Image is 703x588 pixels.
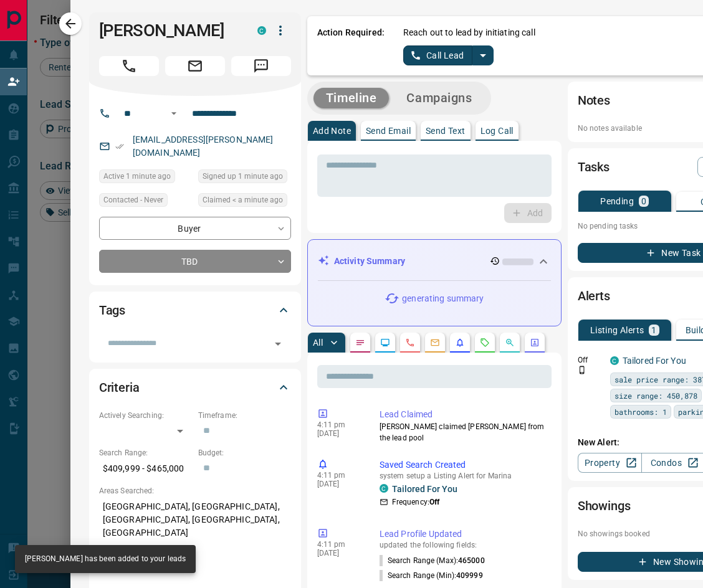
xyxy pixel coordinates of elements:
p: Budget: [198,447,291,458]
p: $409,999 - $465,000 [99,458,192,479]
p: Search Range (Min) : [380,570,483,581]
a: Property [578,453,642,473]
p: [DATE] [317,480,361,488]
div: Sun Oct 12 2025 [99,169,192,187]
p: 0 [641,197,646,206]
p: Actively Searching: [99,410,192,421]
div: Tags [99,295,291,325]
p: Areas Searched: [99,485,291,496]
div: condos.ca [380,484,388,493]
div: Sun Oct 12 2025 [198,169,291,187]
button: Open [269,335,287,353]
svg: Emails [430,338,440,348]
div: condos.ca [610,356,619,365]
svg: Push Notification Only [578,366,586,374]
p: Log Call [481,126,514,135]
strong: Off [429,498,439,506]
p: 4:11 pm [317,540,361,549]
p: 1 [651,326,656,334]
svg: Calls [405,338,415,348]
svg: Email Verified [115,142,124,151]
span: Call [99,56,159,76]
p: Lead Profile Updated [380,528,547,541]
p: Pending [600,197,634,206]
p: generating summary [402,292,484,305]
p: Send Text [426,126,466,135]
span: bathrooms: 1 [615,405,667,418]
p: updated the following fields: [380,541,547,549]
div: TBD [99,250,291,273]
span: Claimed < a minute ago [203,194,283,206]
span: 465000 [458,556,485,565]
p: 4:11 pm [317,420,361,429]
p: system setup a Listing Alert for Marina [380,472,547,480]
div: split button [403,45,494,65]
div: Activity Summary [318,250,551,273]
button: Call Lead [403,45,472,65]
p: [GEOGRAPHIC_DATA], [GEOGRAPHIC_DATA], [GEOGRAPHIC_DATA], [GEOGRAPHIC_DATA], [GEOGRAPHIC_DATA] [99,496,291,543]
h2: Showings [578,496,631,516]
a: Tailored For You [392,484,457,494]
p: Add Note [313,126,351,135]
p: Reach out to lead by initiating call [403,26,535,39]
p: Saved Search Created [380,458,547,472]
p: Send Email [366,126,411,135]
div: Buyer [99,217,291,240]
h1: [PERSON_NAME] [99,21,239,40]
p: Off [578,354,603,366]
h2: Criteria [99,377,140,397]
p: Action Required: [317,26,385,65]
div: condos.ca [257,26,266,35]
span: 409999 [456,571,483,580]
p: Timeframe: [198,410,291,421]
svg: Lead Browsing Activity [380,338,390,348]
p: Frequency: [392,496,439,508]
span: Message [231,56,291,76]
button: Open [166,106,181,121]
svg: Agent Actions [530,338,540,348]
svg: Requests [480,338,490,348]
span: Active 1 minute ago [103,170,171,183]
a: Tailored For You [623,356,686,366]
p: Activity Summary [334,255,405,268]
p: All [313,338,323,347]
p: [DATE] [317,429,361,438]
p: Search Range: [99,447,192,458]
svg: Opportunities [505,338,515,348]
button: Timeline [313,88,390,108]
button: Campaigns [394,88,484,108]
span: Email [165,56,225,76]
h2: Notes [578,90,610,110]
svg: Notes [355,338,365,348]
p: Listing Alerts [590,326,644,334]
p: 4:11 pm [317,471,361,480]
div: Criteria [99,372,291,402]
svg: Listing Alerts [455,338,465,348]
p: [DATE] [317,549,361,557]
div: Sun Oct 12 2025 [198,193,291,211]
span: Signed up 1 minute ago [203,170,283,183]
span: size range: 450,878 [615,389,697,402]
p: Lead Claimed [380,408,547,421]
div: [PERSON_NAME] has been added to your leads [25,549,186,569]
p: [PERSON_NAME] claimed [PERSON_NAME] from the lead pool [380,421,547,443]
h2: Tasks [578,157,610,177]
a: [EMAIL_ADDRESS][PERSON_NAME][DOMAIN_NAME] [133,135,274,158]
span: Contacted - Never [103,194,163,206]
p: Search Range (Max) : [380,555,485,566]
h2: Tags [99,300,125,320]
h2: Alerts [578,286,610,306]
